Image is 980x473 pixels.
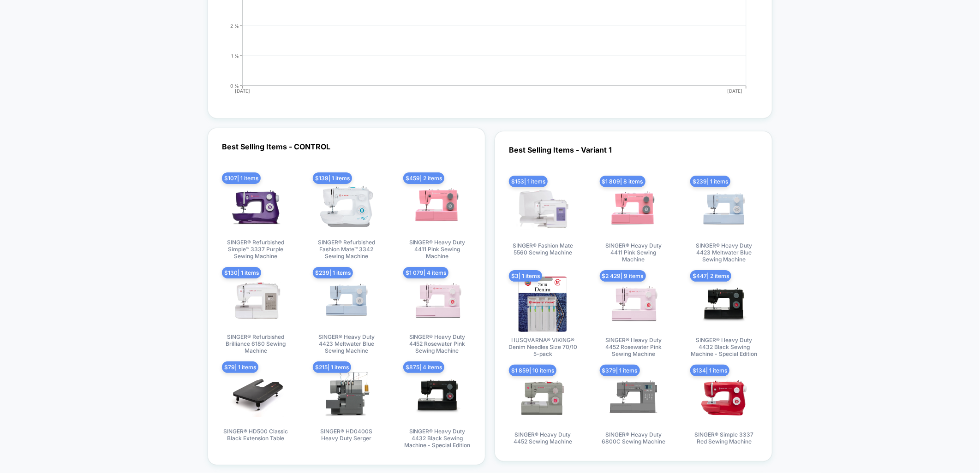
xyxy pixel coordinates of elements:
img: produt [319,179,374,234]
span: $ 239 | 1 items [690,176,730,187]
img: produt [515,182,570,237]
img: produt [606,182,661,237]
span: SINGER® Heavy Duty 4452 Sewing Machine [508,431,577,445]
span: SINGER® Simple 3337 Red Sewing Machine [689,431,759,445]
span: $ 134 | 1 items [690,365,729,376]
tspan: 1 % [231,53,239,58]
img: produt [319,273,374,329]
span: $ 1 079 | 4 items [403,267,448,278]
img: produt [410,368,465,423]
span: SINGER® Heavy Duty 4411 Pink Sewing Machine [403,239,472,260]
span: $ 3 | 1 items [509,270,542,282]
img: produt [606,277,661,332]
img: produt [606,371,661,426]
tspan: 2 % [230,23,239,28]
span: SINGER® Heavy Duty 4432 Black Sewing Machine - Special Edition [403,428,472,449]
img: produt [410,179,465,234]
span: $ 130 | 1 items [222,267,261,278]
span: SINGER® Fashion Mate 5560 Sewing Machine [508,242,577,256]
tspan: [DATE] [728,88,743,94]
span: SINGER® Refurbished Simple™ 3337 Purple Sewing Machine [221,239,291,260]
span: SINGER® Refurbished Brilliance 6180 Sewing Machine [221,333,291,354]
span: SINGER® Heavy Duty 4452 Rosewater Pink Sewing Machine [403,333,472,354]
span: $ 215 | 1 items [313,361,351,373]
span: SINGER® Heavy Duty 4411 Pink Sewing Machine [599,242,668,263]
img: produt [228,273,284,329]
span: SINGER® Heavy Duty 4423 Meltwater Blue Sewing Machine [689,242,759,263]
span: $ 79 | 1 items [222,361,258,373]
span: $ 1 859 | 10 items [509,365,556,376]
span: $ 447 | 2 items [690,270,731,282]
span: $ 2 429 | 9 items [600,270,646,282]
span: SINGER® HD0400S Heavy Duty Serger [312,428,381,442]
img: produt [515,371,570,426]
span: HUSQVARNA® VIKING® Denim Needles Size 70/10 5-pack [508,337,577,357]
span: $ 875 | 4 items [403,361,444,373]
span: $ 1 809 | 8 items [600,176,645,187]
span: SINGER® Heavy Duty 4423 Meltwater Blue Sewing Machine [312,333,381,354]
img: produt [228,179,284,234]
span: SINGER® Heavy Duty 6800C Sewing Machine [599,431,668,445]
span: SINGER® Heavy Duty 4452 Rosewater Pink Sewing Machine [599,337,668,357]
span: SINGER® Refurbished Fashion Mate™ 3342 Sewing Machine [312,239,381,260]
span: $ 139 | 1 items [313,172,352,184]
tspan: 0 % [230,83,239,88]
span: $ 107 | 1 items [222,172,261,184]
span: $ 153 | 1 items [509,176,548,187]
img: produt [515,277,570,332]
img: produt [696,182,752,237]
img: produt [319,368,374,423]
img: produt [696,277,752,332]
span: SINGER® Heavy Duty 4432 Black Sewing Machine - Special Edition [689,337,759,357]
span: SINGER® HD500 Classic Black Extension Table [221,428,291,442]
span: $ 239 | 1 items [313,267,353,278]
img: produt [228,368,284,423]
span: $ 379 | 1 items [600,365,640,376]
tspan: [DATE] [235,88,251,94]
img: produt [696,371,752,426]
img: produt [410,273,465,329]
span: $ 459 | 2 items [403,172,444,184]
